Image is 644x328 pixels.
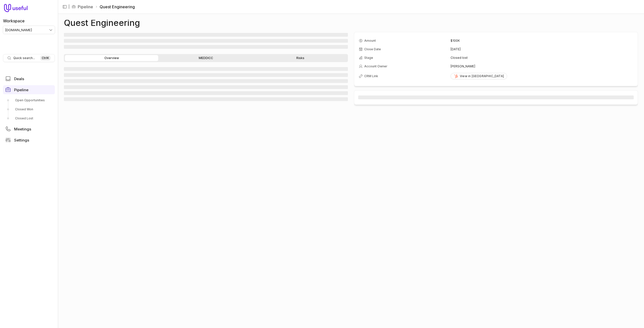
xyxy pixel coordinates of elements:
a: Closed Won [3,105,55,113]
span: ‌ [64,85,348,89]
a: Deals [3,74,55,83]
span: Pipeline [14,88,28,92]
span: ‌ [64,67,348,71]
span: Meetings [14,127,31,131]
a: Pipeline [3,85,55,94]
span: ‌ [358,96,634,99]
li: Quest Engineering [95,4,135,10]
a: Pipeline [78,4,93,10]
span: Settings [14,138,29,142]
span: Stage [364,56,373,60]
a: View in [GEOGRAPHIC_DATA] [451,73,507,79]
a: MEDDICC [159,55,253,61]
span: Amount [364,39,376,43]
div: Pipeline submenu [3,96,55,122]
a: Open Opportunities [3,96,55,104]
span: Account Owner [364,64,387,68]
a: Meetings [3,124,55,133]
label: Workspace [3,18,25,24]
kbd: Ctrl K [40,56,51,61]
span: Deals [14,77,24,81]
td: [PERSON_NAME] [451,62,633,70]
span: Quick search... [13,56,35,60]
td: Closed lost [451,54,633,62]
button: Collapse sidebar [61,3,68,11]
span: | [68,4,70,10]
h1: Quest Engineering [64,20,140,26]
span: ‌ [64,33,348,37]
span: ‌ [64,73,348,77]
span: ‌ [64,97,348,101]
a: Closed Lost [3,114,55,122]
span: ‌ [64,79,348,83]
a: Risks [254,55,347,61]
time: [DATE] [451,47,461,51]
span: Close Date [364,47,381,51]
a: Settings [3,135,55,145]
td: $100K [451,37,633,45]
a: Overview [65,55,158,61]
span: ‌ [64,45,348,49]
div: View in [GEOGRAPHIC_DATA] [454,74,504,78]
span: CRM Link [364,74,378,78]
span: ‌ [64,39,348,43]
span: ‌ [64,91,348,95]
